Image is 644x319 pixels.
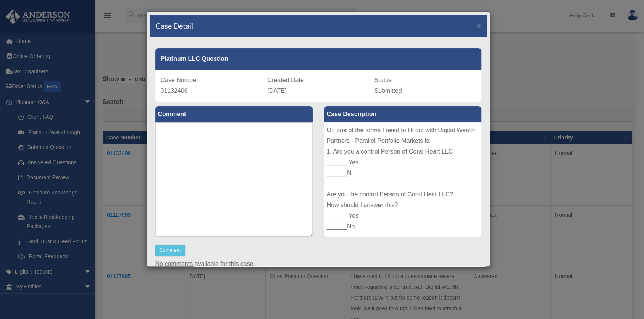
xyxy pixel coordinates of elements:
[324,106,481,122] label: Case Description
[155,48,481,70] div: Platinum LLC Question
[155,245,186,256] button: Comment
[161,87,188,94] span: 01132406
[268,87,287,94] span: [DATE]
[268,77,304,83] span: Created Date
[324,122,481,237] div: On one of the forms I need to fill out with Digital Wealth Partners - Parallel Portfolio Markets ...
[155,20,193,31] h4: Case Detail
[155,106,313,122] label: Comment
[374,77,392,83] span: Status
[155,259,481,269] p: No comments available for this case.
[161,77,199,83] span: Case Number
[476,21,481,29] button: Close
[476,21,481,30] span: ×
[374,87,402,94] span: Submitted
